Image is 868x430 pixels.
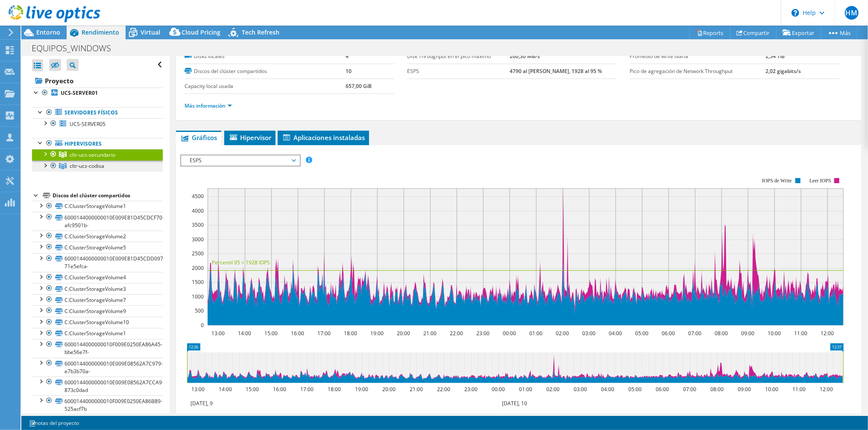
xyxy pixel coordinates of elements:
[185,102,232,109] a: Más información
[510,67,602,75] b: 4790 al [PERSON_NAME], 1928 al 95 %
[628,386,642,393] text: 05:00
[715,330,728,337] text: 08:00
[211,330,225,337] text: 13:00
[32,149,163,160] a: cltr-ucs-secundario
[738,386,751,393] text: 09:00
[407,67,510,76] label: ESPS
[792,386,806,393] text: 11:00
[282,133,365,142] span: Aplicaciones instaladas
[765,53,785,60] b: 2,54 TiB
[776,26,821,39] a: Exportar
[370,330,384,337] text: 19:00
[32,74,163,88] a: Proyecto
[201,322,204,329] text: 0
[476,330,490,337] text: 23:00
[601,386,614,393] text: 04:00
[192,221,204,228] text: 3500
[710,386,724,393] text: 08:00
[355,386,368,393] text: 19:00
[192,278,204,286] text: 1500
[192,193,204,200] text: 4500
[229,133,271,142] span: Hipervisor
[821,330,834,337] text: 12:00
[346,67,352,75] b: 10
[346,82,372,90] b: 657,00 GiB
[32,201,163,212] a: C:ClusterStorageVolume1
[192,264,204,272] text: 2000
[762,178,792,184] text: IOPS de Write
[765,67,801,75] b: 2,02 gigabits/s
[53,190,163,201] div: Discos del clúster compartidos
[437,386,450,393] text: 22:00
[546,386,560,393] text: 02:00
[192,250,204,257] text: 2500
[32,328,163,339] a: C:ClusterStorageVolume1
[32,317,163,328] a: C:ClusterStorageVolume10
[70,151,115,158] span: cltr-ucs-secundario
[609,330,622,337] text: 04:00
[28,44,124,53] h1: EQUIPOS_WINDOWS
[32,242,163,253] a: C:ClusterStorageVolume5
[662,330,675,337] text: 06:00
[630,67,766,76] label: Pico de agregación de Network Throughput
[32,107,163,118] a: Servidores físicos
[185,155,295,166] span: ESPS
[192,207,204,214] text: 4000
[574,386,587,393] text: 03:00
[32,253,163,272] a: 6000144000000010E009E81D45CDD097-71e5efca-
[192,236,204,243] text: 3000
[32,212,163,231] a: 6000144000000010E009E81D45CDCF70-afc9501b-
[32,272,163,283] a: C:ClusterStorageVolume4
[503,330,516,337] text: 00:00
[464,386,478,393] text: 23:00
[407,52,510,61] label: Disk Throughput en el pico máximo
[768,330,781,337] text: 10:00
[32,161,163,172] a: cltr-ucs-codisa
[32,395,163,414] a: 6000144000000010F009E0250EA86B89-525acf7b
[328,386,341,393] text: 18:00
[630,52,766,61] label: Promedio de write diaria
[845,6,859,20] span: HM
[70,162,104,170] span: cltr-ucs-codisa
[792,9,799,17] svg: \n
[688,330,701,337] text: 07:00
[450,330,463,337] text: 22:00
[192,293,204,300] text: 1000
[683,386,696,393] text: 07:00
[300,386,314,393] text: 17:00
[195,307,204,314] text: 500
[32,377,163,395] a: 6000144000000010E009E08562A7CCA9-873c0dad
[32,231,163,242] a: C:ClusterStorageVolume2
[185,82,346,91] label: Capacity local usada
[291,330,304,337] text: 16:00
[510,53,540,60] b: 260,30 MB/s
[344,330,357,337] text: 18:00
[410,386,423,393] text: 21:00
[519,386,532,393] text: 01:00
[765,386,778,393] text: 10:00
[273,386,286,393] text: 16:00
[635,330,648,337] text: 05:00
[264,330,278,337] text: 15:00
[809,178,831,184] text: Leer IOPS
[582,330,595,337] text: 03:00
[32,88,163,99] a: UCS-SERVER01
[423,330,437,337] text: 21:00
[32,138,163,149] a: Hipervisores
[180,133,217,142] span: Gráficos
[32,339,163,358] a: 6000144000000010F009E0250EA86A45-bbe56e7f-
[82,28,119,36] span: Rendimiento
[32,283,163,294] a: C:ClusterStorageVolume3
[730,26,777,39] a: Compartir
[556,330,569,337] text: 02:00
[246,386,259,393] text: 15:00
[23,418,85,428] a: notas del proyecto
[821,26,857,39] a: Más
[70,120,106,128] span: UCS-SERVER05
[185,52,346,61] label: Disks locales
[794,330,807,337] text: 11:00
[656,386,669,393] text: 06:00
[317,330,331,337] text: 17:00
[242,28,279,36] span: Tech Refresh
[346,53,349,60] b: 4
